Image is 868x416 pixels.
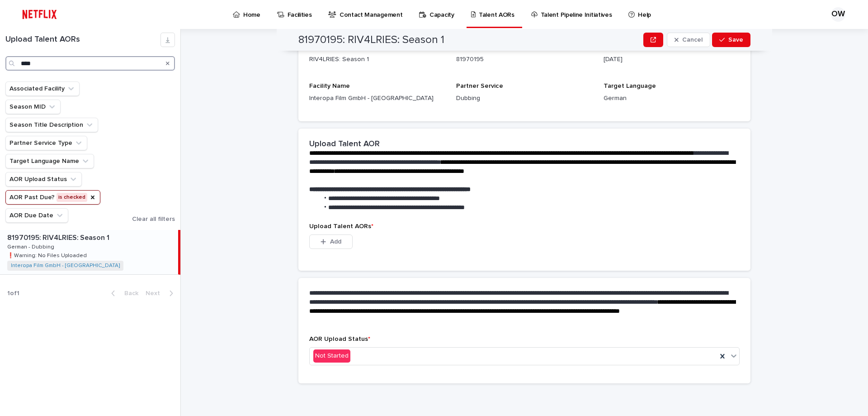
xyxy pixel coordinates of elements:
span: Back [119,290,138,296]
button: Season MID [5,100,61,114]
p: 81970195: RIV4LRIES: Season 1 [7,232,111,242]
button: AOR Due Date [5,208,68,223]
h2: Upload Talent AOR [309,139,380,149]
p: German [604,94,740,103]
p: [DATE] [604,55,740,64]
span: Cancel [682,37,703,43]
button: Cancel [667,33,710,47]
span: Next [146,290,165,296]
button: AOR Past Due? [5,190,100,205]
button: Back [104,289,142,297]
div: OW [831,7,845,22]
button: Add [309,234,353,249]
span: Add [330,239,341,245]
button: Next [142,289,180,297]
h1: Upload Talent AORs [5,35,160,45]
span: Upload Talent AORs [309,223,373,230]
span: Clear all filters [132,216,175,222]
span: Facility Name [309,83,350,89]
input: Search [5,56,175,71]
p: RIV4LRIES: Season 1 [309,55,445,64]
button: Season Title Description [5,118,98,132]
span: Save [728,37,743,43]
button: Associated Facility [5,81,80,96]
h2: 81970195: RIV4LRIES: Season 1 [298,33,444,47]
span: Target Language [604,83,656,89]
span: AOR Upload Status [309,336,370,342]
p: Dubbing [456,94,592,103]
button: Clear all filters [125,216,175,222]
button: Partner Service Type [5,136,87,150]
button: AOR Upload Status [5,172,82,186]
button: Target Language Name [5,154,94,168]
p: German - Dubbing [7,242,56,250]
div: Not Started [313,349,350,363]
img: ifQbXi3ZQGMSEF7WDB7W [18,5,61,24]
p: ❗️Warning: No Files Uploaded [7,251,89,259]
a: Interopa Film GmbH - [GEOGRAPHIC_DATA] [11,263,120,269]
p: 81970195 [456,55,592,64]
span: Partner Service [456,83,503,89]
button: Save [712,33,750,47]
p: Interopa Film GmbH - [GEOGRAPHIC_DATA] [309,94,445,103]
